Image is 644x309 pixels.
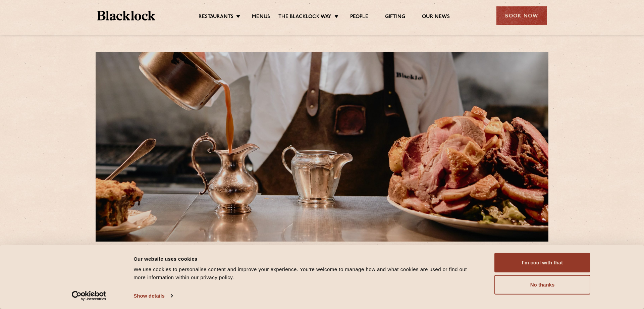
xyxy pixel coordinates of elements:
[350,14,368,21] a: People
[385,14,405,21] a: Gifting
[422,14,450,21] a: Our News
[60,291,118,301] a: Usercentrics Cookiebot - opens in a new window
[252,14,270,21] a: Menus
[133,255,479,263] div: Our website uses cookies
[97,11,155,20] img: BL_Textured_Logo-footer-cropped.svg
[133,291,172,301] a: Show details
[278,14,331,21] a: The Blacklock Way
[496,6,547,25] div: Book Now
[494,253,590,272] button: I'm cool with that
[494,275,590,295] button: No thanks
[199,14,233,21] a: Restaurants
[133,265,479,281] div: We use cookies to personalise content and improve your experience. You're welcome to manage how a...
